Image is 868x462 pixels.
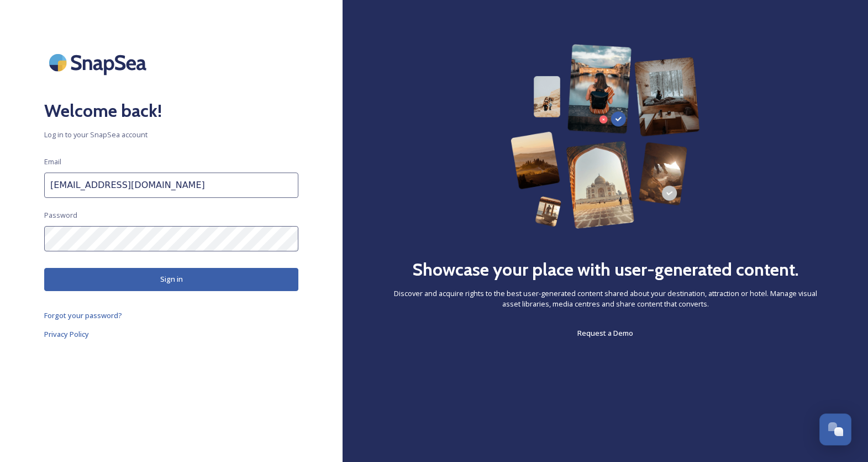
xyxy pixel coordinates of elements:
a: Request a Demo [577,326,633,340]
button: Open Chat [819,413,851,445]
h2: Showcase your place with user-generated content. [412,256,799,283]
h2: Welcome back! [44,98,298,124]
span: Forgot your password? [44,310,122,320]
img: SnapSea Logo [44,44,155,81]
span: Privacy Policy [44,329,89,339]
span: Discover and acquire rights to the best user-generated content shared about your destination, att... [387,288,824,309]
button: Sign in [44,268,298,291]
a: Privacy Policy [44,327,298,341]
span: Log in to your SnapSea account [44,130,298,140]
img: 63b42ca75bacad526042e722_Group%20154-p-800.png [511,44,699,229]
input: john.doe@snapsea.io [44,173,298,198]
span: Request a Demo [577,328,633,338]
a: Forgot your password? [44,309,298,322]
span: Email [44,157,61,167]
span: Password [44,210,77,221]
